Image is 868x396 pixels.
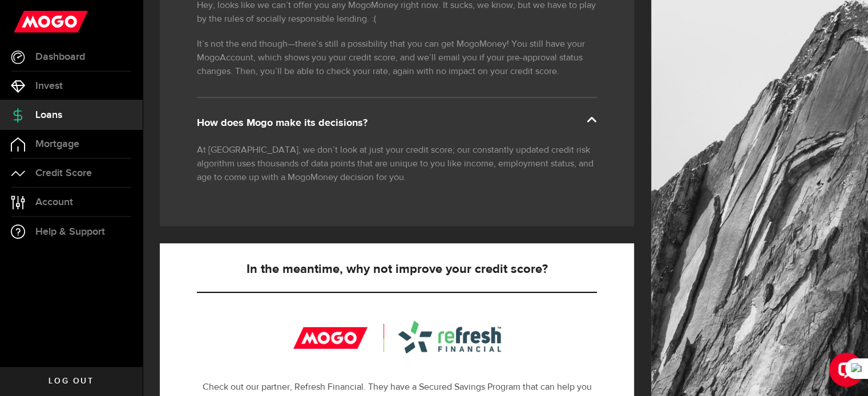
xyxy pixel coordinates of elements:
span: Credit Score [35,168,92,178]
span: Log out [49,377,94,385]
span: Account [35,197,73,207]
p: At [GEOGRAPHIC_DATA], we don’t look at just your credit score; our constantly updated credit risk... [197,144,597,185]
span: Dashboard [35,52,85,62]
h5: In the meantime, why not improve your credit score? [197,263,597,276]
p: It’s not the end though—there’s still a possibility that you can get MogoMoney! You still have yo... [197,38,597,79]
span: Invest [35,81,63,91]
span: Mortgage [35,139,79,149]
div: How does Mogo make its decisions? [197,116,597,130]
span: Help & Support [35,227,105,237]
iframe: LiveChat chat widget [820,348,868,396]
span: Loans [35,110,62,120]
